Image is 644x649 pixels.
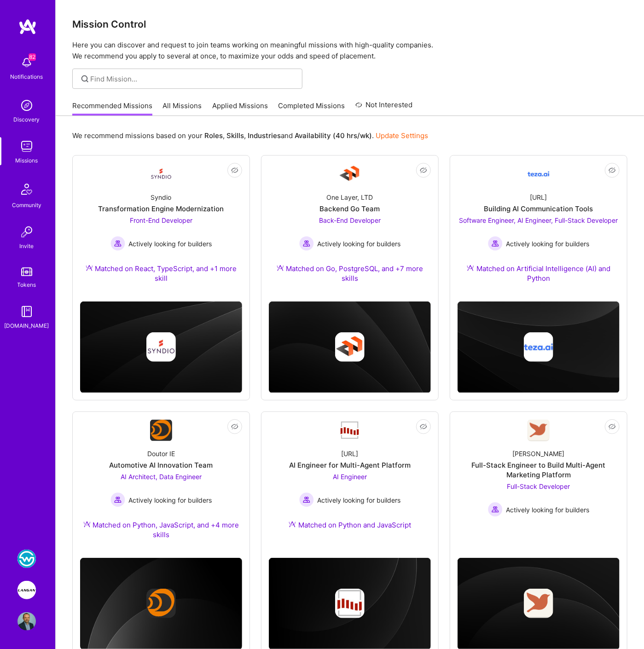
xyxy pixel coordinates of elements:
[80,419,242,550] a: Company LogoDoutor IEAutomotive AI Innovation TeamAI Architect, Data Engineer Actively looking fo...
[72,131,428,140] p: We recommend missions based on your , , and .
[458,301,620,393] img: cover
[269,301,431,393] img: cover
[488,502,503,517] img: Actively looking for builders
[318,495,401,505] span: Actively looking for builders
[17,223,36,241] img: Invite
[339,163,361,185] img: Company Logo
[299,236,314,251] img: Actively looking for builders
[129,495,212,505] span: Actively looking for builders
[484,204,593,214] div: Building AI Communication Tools
[17,550,36,568] img: WSC Sports: Real-Time Multilingual Captions
[467,264,474,272] img: Ateam Purple Icon
[226,131,244,140] b: Skills
[110,236,125,251] img: Actively looking for builders
[355,99,413,116] a: Not Interested
[129,239,212,249] span: Actively looking for builders
[609,423,616,430] i: icon EyeClosed
[86,264,93,272] img: Ateam Purple Icon
[21,267,32,276] img: tokens
[295,131,372,140] b: Availability (40 hrs/wk)
[130,216,192,224] span: Front-End Developer
[289,460,411,470] div: AI Engineer for Multi-Agent Platform
[146,589,176,618] img: Company logo
[80,520,242,539] div: Matched on Python, JavaScript, and +4 more skills
[17,53,36,72] img: bell
[146,332,176,362] img: Company logo
[458,163,620,294] a: Company Logo[URL]Building AI Communication ToolsSoftware Engineer, AI Engineer, Full-Stack Develo...
[319,216,381,224] span: Back-End Developer
[420,167,427,174] i: icon EyeClosed
[459,216,618,224] span: Software Engineer, AI Engineer, Full-Stack Developer
[299,493,314,507] img: Actively looking for builders
[513,449,565,458] div: [PERSON_NAME]
[11,72,43,81] div: Notifications
[18,18,37,35] img: logo
[5,321,49,330] div: [DOMAIN_NAME]
[458,460,620,480] div: Full-Stack Engineer to Build Multi-Agent Marketing Platform
[528,163,550,185] img: Company Logo
[269,163,431,294] a: Company LogoOne Layer, LTDBackend Go TeamBack-End Developer Actively looking for buildersActively...
[458,419,620,531] a: Company Logo[PERSON_NAME]Full-Stack Engineer to Build Multi-Agent Marketing PlatformFull-Stack De...
[20,241,34,251] div: Invite
[150,163,172,185] img: Company Logo
[327,192,373,202] div: One Layer, LTD
[17,280,36,290] div: Tokens
[80,163,242,294] a: Company LogoSyndioTransformation Engine ModernizationFront-End Developer Actively looking for bui...
[506,239,590,249] span: Actively looking for builders
[16,178,38,200] img: Community
[150,420,172,441] img: Company Logo
[15,550,38,568] a: WSC Sports: Real-Time Multilingual Captions
[91,74,296,84] input: Find Mission...
[29,53,36,61] span: 82
[524,332,553,362] img: Company logo
[320,204,380,214] div: Backend Go Team
[212,101,268,116] a: Applied Missions
[524,589,553,618] img: Company logo
[507,482,570,490] span: Full-Stack Developer
[204,131,223,140] b: Roles
[528,420,550,441] img: Company Logo
[80,74,90,84] i: icon SearchGrey
[110,460,213,470] div: Automotive AI Innovation Team
[458,264,620,283] div: Matched on Artificial Intelligence (AI) and Python
[110,493,125,507] img: Actively looking for builders
[318,239,401,249] span: Actively looking for builders
[530,192,547,202] div: [URL]
[99,204,224,214] div: Transformation Engine Modernization
[17,137,36,156] img: teamwork
[269,419,431,541] a: Company Logo[URL]AI Engineer for Multi-Agent PlatformAI Engineer Actively looking for buildersAct...
[289,521,296,528] img: Ateam Purple Icon
[15,612,38,631] a: User Avatar
[277,264,284,272] img: Ateam Purple Icon
[231,423,238,430] i: icon EyeClosed
[16,156,38,165] div: Missions
[506,505,590,515] span: Actively looking for builders
[80,301,242,393] img: cover
[269,264,431,283] div: Matched on Go, PostgreSQL, and +7 more skills
[278,101,345,116] a: Completed Missions
[335,589,365,618] img: Company logo
[248,131,281,140] b: Industries
[289,520,411,530] div: Matched on Python and JavaScript
[488,236,503,251] img: Actively looking for builders
[342,449,359,458] div: [URL]
[339,421,361,440] img: Company Logo
[335,332,365,362] img: Company logo
[420,423,427,430] i: icon EyeClosed
[121,473,202,481] span: AI Architect, Data Engineer
[151,192,172,202] div: Syndio
[333,473,367,481] span: AI Engineer
[147,449,175,458] div: Doutor IE
[17,581,36,599] img: Langan: AI-Copilot for Environmental Site Assessment
[72,18,627,30] h3: Mission Control
[17,302,36,321] img: guide book
[83,521,91,528] img: Ateam Purple Icon
[80,264,242,283] div: Matched on React, TypeScript, and +1 more skill
[12,200,41,210] div: Community
[231,167,238,174] i: icon EyeClosed
[163,101,202,116] a: All Missions
[72,101,152,116] a: Recommended Missions
[14,115,40,124] div: Discovery
[609,167,616,174] i: icon EyeClosed
[17,96,36,115] img: discovery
